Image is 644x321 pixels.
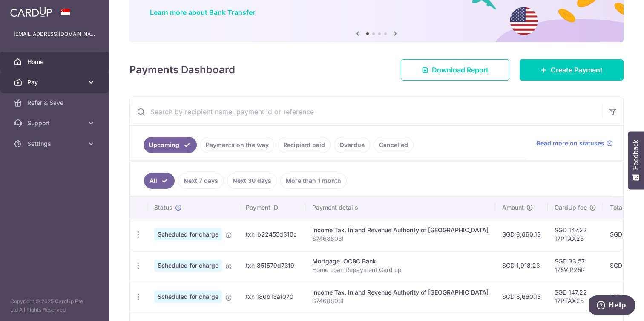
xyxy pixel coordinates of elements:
[334,137,370,153] a: Overdue
[401,59,509,81] a: Download Report
[312,226,489,234] div: Income Tax. Inland Revenue Authority of [GEOGRAPHIC_DATA]
[27,119,83,127] span: Support
[239,219,305,250] td: txn_b22455d310c
[312,234,489,243] p: S7468803I
[154,291,222,303] span: Scheduled for charge
[239,197,305,219] th: Payment ID
[548,250,603,281] td: SGD 33.57 175VIP25R
[432,65,489,75] span: Download Report
[144,137,197,153] a: Upcoming
[227,173,277,189] a: Next 30 days
[154,203,172,212] span: Status
[14,30,95,38] p: [EMAIL_ADDRESS][DOMAIN_NAME]
[495,281,548,312] td: SGD 8,660.13
[154,228,222,240] span: Scheduled for charge
[551,65,603,75] span: Create Payment
[589,295,635,317] iframe: Opens a widget where you can find more information
[239,281,305,312] td: txn_180b13a1070
[632,140,640,170] span: Feedback
[520,59,624,81] a: Create Payment
[154,260,222,272] span: Scheduled for charge
[628,131,644,189] button: Feedback - Show survey
[278,137,331,153] a: Recipient paid
[150,8,255,17] a: Learn more about Bank Transfer
[305,197,495,219] th: Payment details
[27,78,83,87] span: Pay
[144,173,175,189] a: All
[10,7,52,17] img: CardUp
[537,139,604,147] span: Read more on statuses
[178,173,224,189] a: Next 7 days
[537,139,613,147] a: Read more on statuses
[130,98,603,125] input: Search by recipient name, payment id or reference
[502,203,524,212] span: Amount
[312,266,489,274] p: Home Loan Repayment Card up
[555,203,587,212] span: CardUp fee
[129,62,235,78] h4: Payments Dashboard
[200,137,274,153] a: Payments on the way
[548,281,603,312] td: SGD 147.22 17PTAX25
[239,250,305,281] td: txn_851579d73f9
[312,288,489,297] div: Income Tax. Inland Revenue Authority of [GEOGRAPHIC_DATA]
[495,219,548,250] td: SGD 8,660.13
[495,250,548,281] td: SGD 1,918.23
[312,257,489,266] div: Mortgage. OCBC Bank
[27,58,83,66] span: Home
[312,297,489,305] p: S7468803I
[27,98,83,107] span: Refer & Save
[548,219,603,250] td: SGD 147.22 17PTAX25
[374,137,414,153] a: Cancelled
[27,139,83,148] span: Settings
[280,173,347,189] a: More than 1 month
[610,203,638,212] span: Total amt.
